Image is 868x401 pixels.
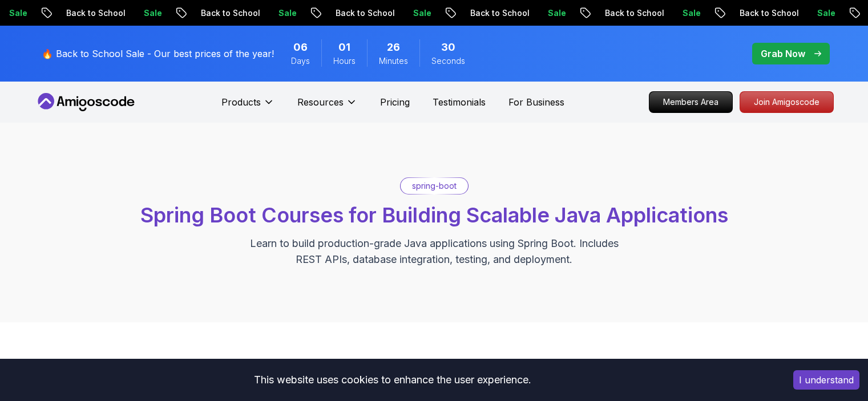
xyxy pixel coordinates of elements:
[291,55,310,67] span: Days
[192,7,269,19] p: Back to School
[326,7,404,19] p: Back to School
[379,55,408,67] span: Minutes
[649,91,733,113] a: Members Area
[135,7,171,19] p: Sale
[9,367,776,392] div: This website uses cookies to enhance the user experience.
[596,7,673,19] p: Back to School
[740,91,834,113] a: Join Amigoscode
[808,7,845,19] p: Sale
[387,39,400,55] span: 26 Minutes
[433,95,486,109] a: Testimonials
[404,7,441,19] p: Sale
[761,47,805,60] p: Grab Now
[730,7,808,19] p: Back to School
[42,47,274,60] p: 🔥 Back to School Sale - Our best prices of the year!
[338,39,350,55] span: 1 Hours
[140,202,728,228] span: Spring Boot Courses for Building Scalable Java Applications
[297,95,357,118] button: Resources
[57,7,135,19] p: Back to School
[297,95,344,109] p: Resources
[539,7,575,19] p: Sale
[269,7,306,19] p: Sale
[333,55,356,67] span: Hours
[380,95,410,109] a: Pricing
[221,95,261,109] p: Products
[243,236,626,268] p: Learn to build production-grade Java applications using Spring Boot. Includes REST APIs, database...
[508,95,564,109] a: For Business
[431,55,465,67] span: Seconds
[740,92,833,112] p: Join Amigoscode
[649,92,732,112] p: Members Area
[461,7,539,19] p: Back to School
[793,370,859,390] button: Accept cookies
[412,180,457,192] p: spring-boot
[441,39,455,55] span: 30 Seconds
[221,95,274,118] button: Products
[293,39,308,55] span: 6 Days
[673,7,710,19] p: Sale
